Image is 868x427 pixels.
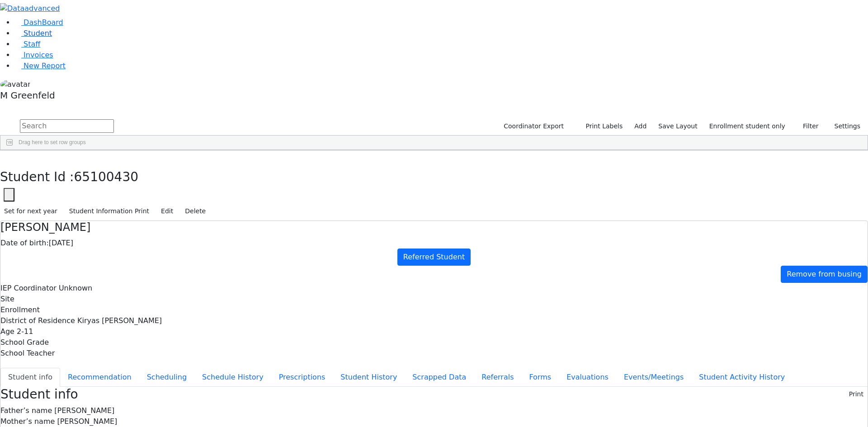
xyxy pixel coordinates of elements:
[24,18,63,27] span: DashBoard
[559,368,616,387] button: Evaluations
[14,40,40,48] a: Staff
[139,368,194,387] button: Scheduling
[405,368,474,387] button: Scrapped Data
[521,368,559,387] button: Forms
[20,119,114,133] input: Search
[498,119,568,133] button: Coordinator Export
[0,238,868,249] div: [DATE]
[17,327,33,336] span: 2-11
[181,204,210,218] button: Delete
[0,238,49,249] label: Date of birth:
[0,305,40,315] label: Enrollment
[705,119,789,133] label: Enrollment student only
[14,29,52,38] a: Student
[0,326,14,337] label: Age
[57,417,117,426] span: [PERSON_NAME]
[0,315,75,326] label: District of Residence
[0,283,57,294] label: IEP Coordinator
[0,337,49,348] label: School Grade
[157,204,177,218] button: Edit
[333,368,405,387] button: Student History
[14,18,63,27] a: DashBoard
[630,119,651,133] a: Add
[65,204,153,218] button: Student Information Print
[54,406,114,415] span: [PERSON_NAME]
[59,284,92,292] span: Unknown
[0,405,52,416] label: Father’s name
[823,119,864,133] button: Settings
[691,368,793,387] button: Student Activity History
[397,249,471,266] a: Referred Student
[781,266,868,283] a: Remove from busing
[845,387,868,401] button: Print
[0,294,14,305] label: Site
[0,221,868,234] h4: [PERSON_NAME]
[0,416,55,427] label: Mother’s name
[616,368,691,387] button: Events/Meetings
[60,368,139,387] button: Recommendation
[194,368,271,387] button: Schedule History
[24,40,40,48] span: Staff
[24,61,66,70] span: New Report
[654,119,701,133] button: Save Layout
[791,119,823,133] button: Filter
[0,387,78,402] h3: Student info
[19,139,86,145] span: Drag here to set row groups
[474,368,521,387] button: Referrals
[0,368,60,387] button: Student info
[77,316,162,325] span: Kiryas [PERSON_NAME]
[14,61,66,70] a: New Report
[271,368,333,387] button: Prescriptions
[24,29,52,38] span: Student
[24,51,53,59] span: Invoices
[74,169,139,184] span: 65100430
[575,119,627,133] button: Print Labels
[0,348,55,359] label: School Teacher
[14,51,53,59] a: Invoices
[787,270,862,278] span: Remove from busing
